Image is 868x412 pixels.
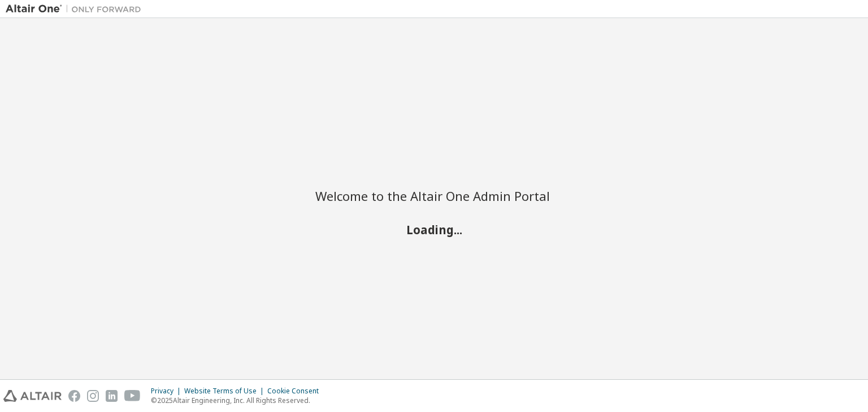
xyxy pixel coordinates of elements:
[124,390,141,402] img: youtube.svg
[315,222,553,237] h2: Loading...
[6,3,147,15] img: Altair One
[151,396,325,405] p: © 2025 Altair Engineering, Inc. All Rights Reserved.
[68,390,80,402] img: facebook.svg
[267,387,325,396] div: Cookie Consent
[87,390,99,402] img: instagram.svg
[315,188,553,204] h2: Welcome to the Altair One Admin Portal
[3,390,62,402] img: altair_logo.svg
[106,390,118,402] img: linkedin.svg
[184,387,267,396] div: Website Terms of Use
[151,387,184,396] div: Privacy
